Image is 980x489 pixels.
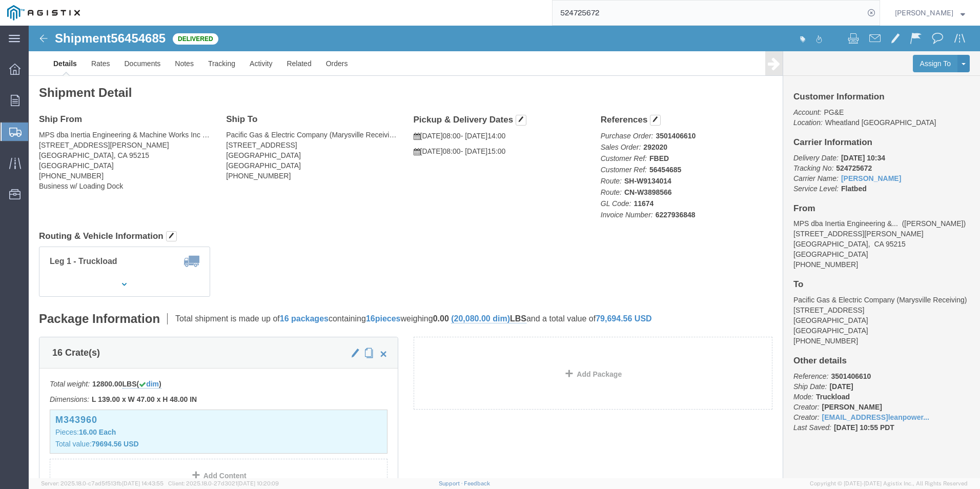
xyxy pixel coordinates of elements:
span: Copyright © [DATE]-[DATE] Agistix Inc., All Rights Reserved [810,479,968,488]
iframe: FS Legacy Container [29,26,980,478]
input: Search for shipment number, reference number [553,1,864,25]
img: logo [7,5,80,21]
span: [DATE] 14:43:55 [122,480,164,486]
a: Support [439,480,464,486]
span: Ruthie Gier [895,7,953,18]
button: [PERSON_NAME] [894,7,966,19]
span: Server: 2025.18.0-c7ad5f513fb [41,480,164,486]
span: Client: 2025.18.0-27d3021 [168,480,279,486]
a: Feedback [464,480,490,486]
span: [DATE] 10:20:09 [237,480,279,486]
